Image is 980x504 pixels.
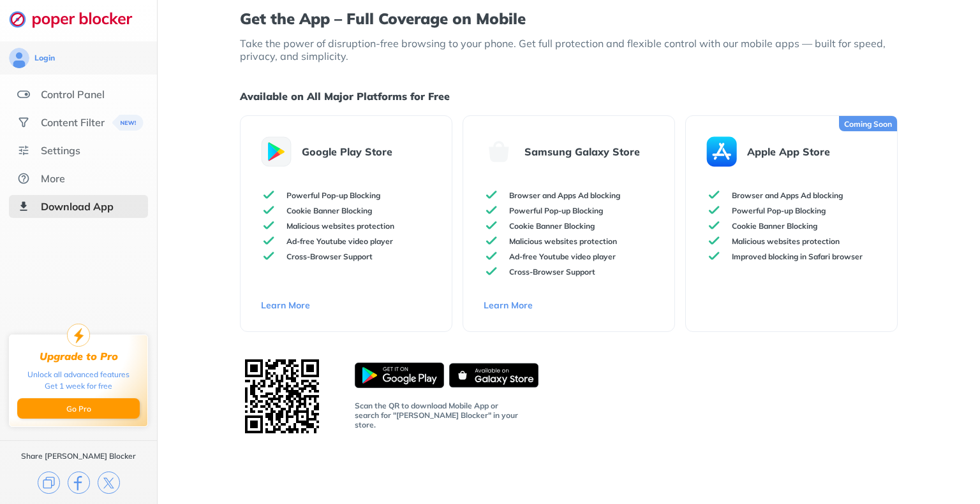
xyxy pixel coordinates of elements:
[40,350,118,363] div: Upgrade to Pro
[732,206,826,215] p: Powerful Pop-up Blocking
[706,203,722,218] img: check-green.svg
[484,187,499,203] img: check-green.svg
[706,187,722,203] img: check-green.svg
[509,267,595,277] p: Cross-Browser Support
[706,218,722,233] img: check-green.svg
[484,264,499,279] img: check-green.svg
[98,472,120,494] img: x.svg
[41,172,65,185] div: More
[41,144,80,157] div: Settings
[286,191,380,200] p: Powerful Pop-up Blocking
[41,200,114,213] div: Download App
[509,236,617,246] p: Malicious websites protection
[732,191,843,200] p: Browser and Apps Ad blocking
[261,299,431,311] a: Learn More
[240,354,324,438] img: QR Code
[21,451,136,461] div: Share [PERSON_NAME] Blocker
[41,88,105,101] div: Control Panel
[45,380,112,392] div: Get 1 week for free
[38,472,60,494] img: copy.svg
[17,88,30,101] img: features.svg
[706,233,722,248] img: check-green.svg
[261,187,276,203] img: check-green.svg
[240,10,898,27] h1: Get the App – Full Coverage on Mobile
[286,221,394,231] p: Malicious websites protection
[509,252,616,261] p: Ad-free Youtube video player
[286,236,393,246] p: Ad-free Youtube video player
[484,218,499,233] img: check-green.svg
[839,116,897,131] div: Coming Soon
[261,203,276,218] img: check-green.svg
[17,144,30,157] img: settings.svg
[17,200,30,213] img: download-app-selected.svg
[747,145,830,158] p: Apple App Store
[706,136,737,167] img: apple-store.svg
[68,472,90,494] img: facebook.svg
[484,299,654,311] a: Learn More
[302,145,392,158] p: Google Play Store
[732,252,863,261] p: Improved blocking in Safari browser
[524,145,640,158] p: Samsung Galaxy Store
[240,37,898,62] p: Take the power of disruption-free browsing to your phone. Get full protection and flexible contro...
[449,363,538,388] img: galaxy-store-badge.svg
[286,252,373,261] p: Cross-Browser Support
[732,236,840,246] p: Malicious websites protection
[509,221,595,231] p: Cookie Banner Blocking
[112,115,144,131] img: menuBanner.svg
[355,401,521,429] p: Scan the QR to download Mobile App or search for "[PERSON_NAME] Blocker" in your store.
[261,248,276,264] img: check-green.svg
[706,248,722,264] img: check-green.svg
[261,136,292,167] img: android-store.svg
[17,116,30,129] img: social.svg
[261,233,276,248] img: check-green.svg
[41,116,105,129] div: Content Filter
[286,206,372,215] p: Cookie Banner Blocking
[732,221,817,231] p: Cookie Banner Blocking
[67,324,90,347] img: upgrade-to-pro.svg
[17,398,140,419] button: Go Pro
[484,233,499,248] img: check-green.svg
[261,218,276,233] img: check-green.svg
[484,248,499,264] img: check-green.svg
[27,369,130,380] div: Unlock all advanced features
[9,10,146,28] img: logo-webpage.svg
[240,88,898,104] h1: Available on All Major Platforms for Free
[509,191,620,200] p: Browser and Apps Ad blocking
[355,363,444,388] img: android-store-badge.svg
[9,48,29,68] img: avatar.svg
[34,53,55,63] div: Login
[17,172,30,185] img: about.svg
[509,206,603,215] p: Powerful Pop-up Blocking
[484,136,514,167] img: galaxy-store.svg
[484,203,499,218] img: check-green.svg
